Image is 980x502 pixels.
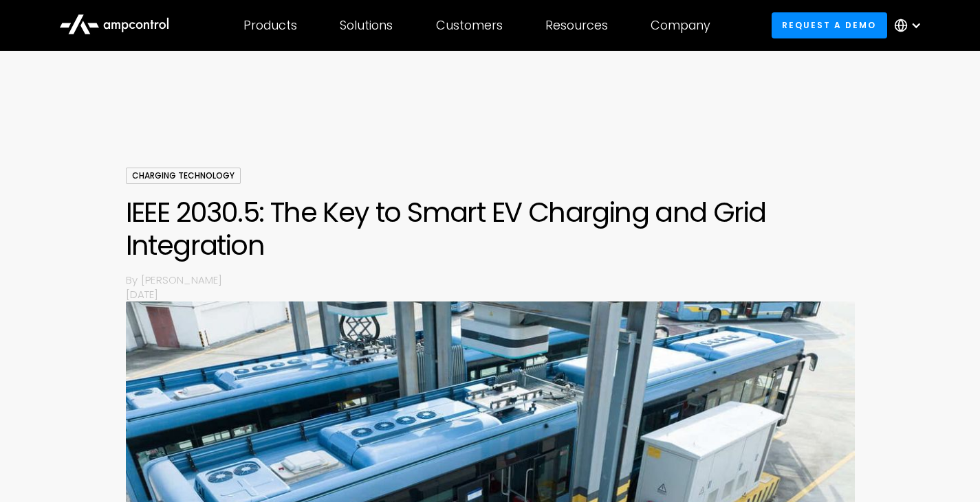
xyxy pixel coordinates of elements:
div: Charging Technology [126,168,241,184]
div: Company [651,18,710,33]
p: [DATE] [126,287,855,301]
h1: IEEE 2030.5: The Key to Smart EV Charging and Grid Integration [126,196,855,262]
div: Customers [436,18,503,33]
div: Resources [545,18,608,33]
div: Products [243,18,297,33]
div: Solutions [340,18,393,33]
p: By [126,273,141,287]
p: [PERSON_NAME] [141,273,855,287]
a: Request a demo [772,12,887,38]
